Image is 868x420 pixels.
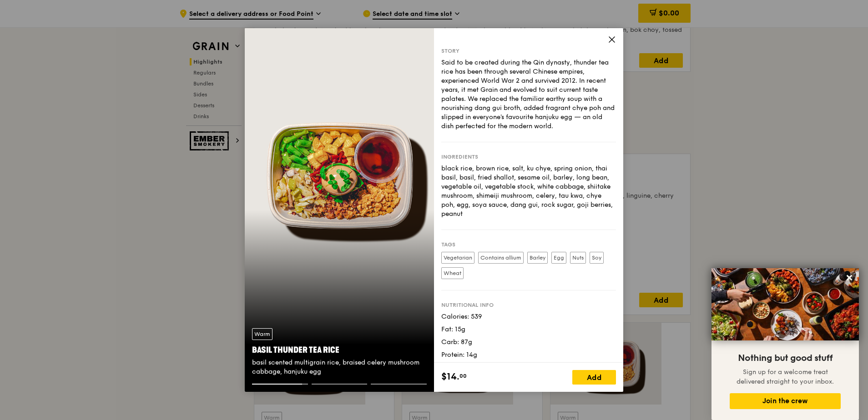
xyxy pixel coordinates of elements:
[252,328,273,340] div: Warm
[441,350,616,360] div: Protein: 14g
[737,368,834,385] span: Sign up for a welcome treat delivered straight to your inbox.
[441,301,616,309] div: Nutritional info
[441,241,616,248] div: Tags
[572,370,616,385] div: Add
[551,252,566,264] label: Egg
[712,268,859,340] img: DSC07876-Edit02-Large.jpeg
[441,370,459,384] span: $14.
[441,153,616,160] div: Ingredients
[738,353,833,364] span: Nothing but good stuff
[478,252,524,264] label: Contains allium
[527,252,548,264] label: Barley
[441,58,616,131] div: Said to be created during the Qin dynasty, thunder tea rice has been through several Chinese empi...
[590,252,604,264] label: Soy
[441,312,616,321] div: Calories: 539
[441,338,616,347] div: Carb: 87g
[730,393,841,409] button: Join the crew
[441,164,616,219] div: black rice, brown rice, salt, ku chye, spring onion, thai basil, basil, fried shallot, sesame oil...
[252,344,427,356] div: Basil Thunder Tea Rice
[441,252,474,264] label: Vegetarian
[441,325,616,334] div: Fat: 15g
[459,372,467,380] span: 00
[252,358,427,376] div: basil scented multigrain rice, braised celery mushroom cabbage, hanjuku egg
[441,267,464,279] label: Wheat
[570,252,586,264] label: Nuts
[842,270,857,285] button: Close
[441,47,616,55] div: Story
